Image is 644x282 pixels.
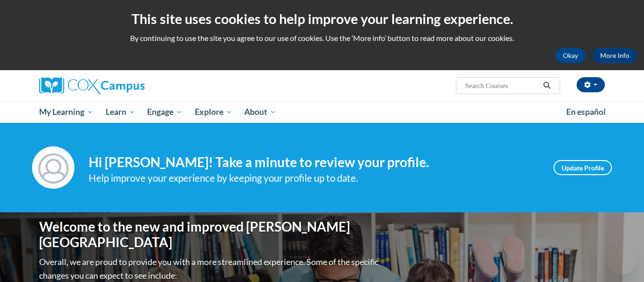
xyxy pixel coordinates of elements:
[464,80,540,91] input: Search Courses
[560,102,612,122] a: En español
[147,106,182,118] span: Engage
[32,146,74,189] img: Profile Image
[39,106,93,118] span: My Learning
[39,77,218,94] a: Cox Campus
[239,101,283,123] a: About
[33,101,99,123] a: My Learning
[39,219,381,250] h1: Welcome to the new and improved [PERSON_NAME][GEOGRAPHIC_DATA]
[7,33,637,43] p: By continuing to use the site you agree to our use of cookies. Use the ‘More info’ button to read...
[39,77,145,94] img: Cox Campus
[7,9,637,28] h2: This site uses cookies to help improve your learning experience.
[99,101,141,123] a: Learn
[244,106,276,118] span: About
[89,154,539,170] h4: Hi [PERSON_NAME]! Take a minute to review your profile.
[25,101,619,123] div: Main menu
[141,101,189,123] a: Engage
[106,106,135,118] span: Learn
[89,170,539,186] div: Help improve your experience by keeping your profile up to date.
[577,77,605,92] button: Account Settings
[606,244,636,274] iframe: Button to launch messaging window
[593,48,637,63] a: More Info
[566,107,606,117] span: En español
[195,106,232,118] span: Explore
[189,101,239,123] a: Explore
[555,48,586,63] button: Okay
[553,160,612,175] a: Update Profile
[540,80,554,91] button: Search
